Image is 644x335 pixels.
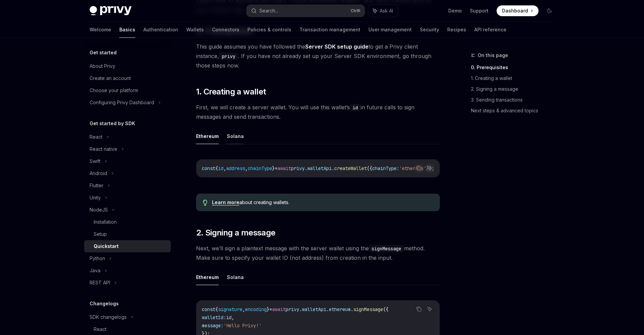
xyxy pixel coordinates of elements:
div: Android [90,169,107,177]
span: 'Hello Privy!' [223,323,261,329]
span: id [226,314,232,320]
a: Dashboard [497,5,539,16]
span: await [272,306,286,312]
a: Choose your platform [84,84,171,96]
h5: Get started [90,49,117,57]
a: Installation [84,216,171,228]
button: Solana [227,269,244,285]
span: address [226,165,245,171]
a: Server SDK setup guide [305,43,368,50]
div: Unity [90,194,101,202]
span: ethereum [329,306,351,312]
a: Create an account [84,72,171,84]
span: 'ethereum' [399,165,426,171]
span: . [305,165,307,171]
span: Ctrl K [351,8,361,13]
div: Choose your platform [90,86,138,94]
span: ({ [367,165,372,171]
a: Connectors [212,22,239,38]
button: Solana [227,128,244,144]
a: Learn more [212,199,239,205]
span: } [272,165,275,171]
span: chainType: [372,165,399,171]
span: signMessage [353,306,383,312]
div: Setup [94,230,107,238]
button: Ask AI [425,164,434,172]
a: Support [470,7,488,14]
code: signMessage [369,245,404,252]
a: Next steps & advanced topics [471,105,560,116]
span: { [215,165,218,171]
button: Copy the contents from the code block [414,305,423,313]
a: Authentication [143,22,178,38]
span: }); [426,165,434,171]
span: . [332,165,334,171]
span: walletApi [307,165,332,171]
span: const [202,306,215,312]
span: Dashboard [502,7,528,14]
a: Demo [448,7,462,14]
div: Installation [94,218,117,226]
span: { [215,306,218,312]
span: , [242,306,245,312]
div: Configuring Privy Dashboard [90,99,154,107]
div: React native [90,145,117,153]
a: 2. Signing a message [471,84,560,94]
span: 2. Signing a message [196,227,276,238]
span: privy [291,165,305,171]
span: . [326,306,329,312]
a: Basics [119,22,135,38]
span: encoding [245,306,267,312]
span: message: [202,323,223,329]
span: id [218,165,223,171]
span: walletApi [302,306,326,312]
a: Setup [84,228,171,240]
span: ({ [383,306,388,312]
a: 1. Creating a wallet [471,73,560,84]
div: Python [90,254,105,262]
button: Ask AI [425,305,434,313]
code: privy [219,53,238,60]
span: } [267,306,269,312]
span: . [351,306,353,312]
button: Copy the contents from the code block [414,164,423,172]
span: Ask AI [380,7,393,14]
a: 0. Prerequisites [471,62,560,73]
span: , [223,165,226,171]
button: Ethereum [196,128,219,144]
span: createWallet [334,165,367,171]
div: REST API [90,279,110,287]
h5: Changelogs [90,300,119,308]
span: chainType [248,165,272,171]
a: Quickstart [84,240,171,252]
span: walletId: [202,314,226,320]
span: Next, we’ll sign a plaintext message with the server wallet using the method. Make sure to specif... [196,244,440,262]
a: About Privy [84,60,171,72]
div: Flutter [90,182,103,190]
span: signature [218,306,242,312]
img: dark logo [90,6,132,16]
span: On this page [478,51,508,59]
a: API reference [474,22,506,38]
button: Ask AI [368,5,398,17]
span: await [278,165,291,171]
span: , [245,165,248,171]
div: Quickstart [94,242,119,250]
div: NodeJS [90,206,108,214]
span: First, we will create a server wallet. You will use this wallet’s in future calls to sign message... [196,103,440,121]
a: Security [420,22,439,38]
div: About Privy [90,62,115,70]
span: const [202,165,215,171]
button: Ethereum [196,269,219,285]
svg: Tip [203,200,208,206]
span: , [232,314,234,320]
div: about creating wallets. [212,199,433,206]
a: Welcome [90,22,111,38]
a: Transaction management [300,22,360,38]
code: id [350,104,361,111]
span: This guide assumes you have followed the to get a Privy client instance, . If you have not alread... [196,42,440,70]
div: Create an account [90,74,131,82]
a: Wallets [186,22,204,38]
span: . [299,306,302,312]
a: Policies & controls [247,22,291,38]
